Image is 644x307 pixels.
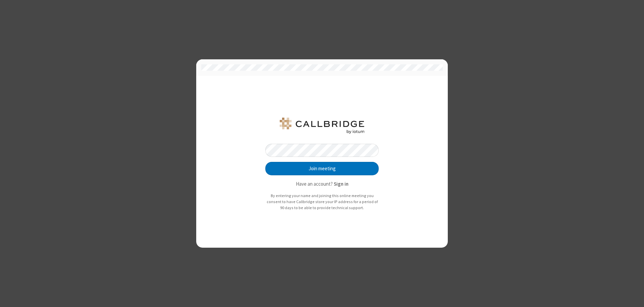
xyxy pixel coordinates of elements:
button: Join meeting [265,162,379,175]
p: Have an account? [265,180,379,188]
strong: Sign in [334,181,348,187]
p: By entering your name and joining this online meeting you consent to have Callbridge store your I... [265,193,379,210]
img: QA Selenium DO NOT DELETE OR CHANGE [278,118,366,134]
button: Sign in [334,180,348,188]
